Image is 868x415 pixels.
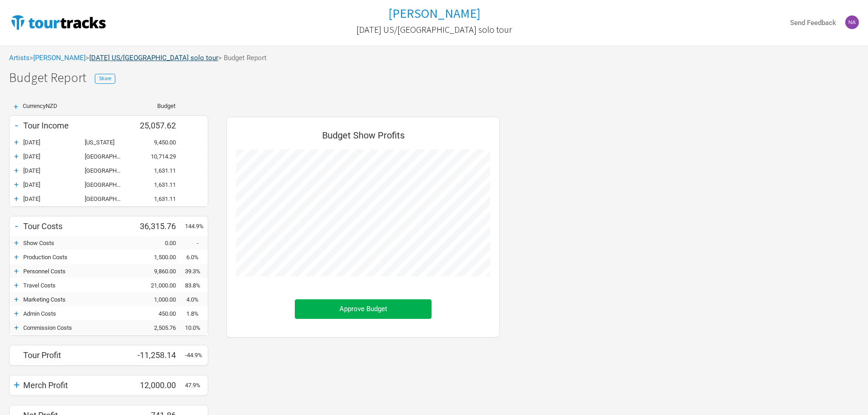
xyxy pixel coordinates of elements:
button: Approve Budget [295,299,431,319]
div: -11,258.14 [130,350,185,360]
div: + [10,323,23,332]
div: + [9,103,23,111]
div: + [10,379,23,391]
div: Tour Profit [23,350,130,360]
div: - [10,220,23,232]
div: Budget [130,103,175,109]
div: 450.00 [130,310,185,317]
div: Budget Show Profits [236,126,490,149]
div: London [85,167,130,174]
div: 1.8% [185,310,208,317]
div: 2,505.76 [130,324,185,331]
div: Travel Costs [23,282,130,289]
span: > [86,55,218,61]
span: Currency NZD [23,102,57,109]
div: + [10,180,23,189]
div: New York [85,139,130,146]
div: + [10,295,23,304]
strong: Send Feedback [790,19,836,27]
div: + [10,238,23,247]
div: Personnel Costs [23,268,130,275]
div: 6.0% [185,254,208,261]
div: 9,450.00 [130,139,185,146]
div: Los Angeles [85,153,130,160]
a: [DATE] US/[GEOGRAPHIC_DATA] solo tour [89,54,218,62]
div: + [10,266,23,276]
div: 10.0% [185,324,208,331]
a: [PERSON_NAME] [388,6,480,20]
h2: [DATE] US/[GEOGRAPHIC_DATA] solo tour [356,25,512,35]
div: 1,631.11 [130,167,185,174]
span: Approve Budget [339,305,387,313]
div: 25,057.62 [130,121,185,130]
div: London [85,181,130,188]
h1: Budget Report [9,71,868,85]
div: + [10,194,23,203]
span: > Budget Report [218,55,267,61]
span: > [30,55,86,61]
div: Merch Profit [23,380,130,390]
div: + [10,152,23,161]
div: Show Costs [23,240,130,246]
div: + [10,281,23,290]
div: Marketing Costs [23,296,130,303]
div: 21,000.00 [130,282,185,289]
div: 23-Apr-25 [23,167,85,174]
div: 1,000.00 [130,296,185,303]
div: 15-Apr-25 [23,153,85,160]
a: [PERSON_NAME] [33,54,86,62]
div: 10,714.29 [130,153,185,160]
div: 1,500.00 [130,254,185,261]
div: - [185,240,208,246]
div: Commission Costs [23,324,130,331]
img: Tash [845,15,859,29]
h1: [PERSON_NAME] [388,5,480,21]
div: Production Costs [23,254,130,261]
div: Tour Costs [23,221,130,231]
div: 24-Apr-25 [23,181,85,188]
div: 0.00 [130,240,185,246]
div: 83.8% [185,282,208,289]
div: 1,631.11 [130,181,185,188]
div: -44.9% [185,352,208,359]
div: Tour Income [23,121,130,130]
button: Share [95,74,115,84]
div: 36,315.76 [130,221,185,231]
div: 39.3% [185,268,208,275]
img: TourTracks [9,13,108,31]
div: + [10,252,23,261]
div: 9,860.00 [130,268,185,275]
div: + [10,138,23,147]
a: Artists [9,54,30,62]
div: 25-Apr-25 [23,195,85,202]
div: 10-Apr-25 [23,139,85,146]
div: + [10,309,23,318]
div: London [85,195,130,202]
div: Admin Costs [23,310,130,317]
div: - [10,119,23,132]
div: 4.0% [185,296,208,303]
div: 47.9% [185,382,208,389]
a: [DATE] US/[GEOGRAPHIC_DATA] solo tour [356,20,512,39]
span: Share [99,75,111,82]
div: + [10,166,23,175]
div: 12,000.00 [130,380,185,390]
div: 1,631.11 [130,195,185,202]
div: 144.9% [185,223,208,230]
